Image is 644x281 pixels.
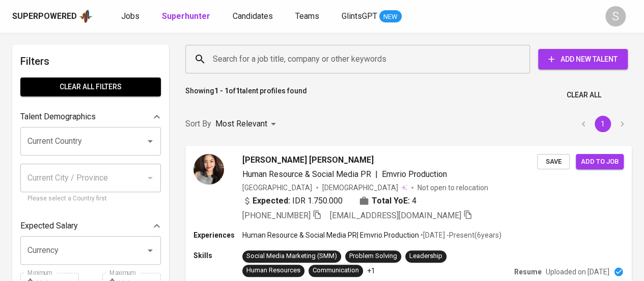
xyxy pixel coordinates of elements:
[342,10,402,23] a: GlintsGPT NEW
[242,230,419,240] p: Human Resource & Social Media PR | Emvrio Production
[567,89,601,101] span: Clear All
[574,116,632,132] nav: pagination navigation
[409,251,442,261] div: Leadership
[581,156,619,168] span: Add to job
[185,86,307,105] p: Showing of talent profiles found
[143,134,157,148] button: Open
[538,49,628,69] button: Add New Talent
[193,250,242,261] p: Skills
[417,183,488,193] p: Not open to relocation
[193,230,242,240] p: Experiences
[236,87,240,95] b: 1
[537,154,570,170] button: Save
[379,12,402,22] span: NEW
[313,266,359,275] div: Communication
[20,53,161,69] h6: Filters
[246,266,300,275] div: Human Resources
[605,6,626,27] div: S
[20,107,161,127] div: Talent Demographics
[246,251,337,261] div: Social Media Marketing (SMM)
[242,183,312,193] div: [GEOGRAPHIC_DATA]
[121,10,142,23] a: Jobs
[595,116,611,132] button: page 1
[215,115,279,134] div: Most Relevant
[27,194,154,204] p: Please select a Country first
[162,10,212,23] a: Superhunter
[382,169,447,179] span: Emvrio Production
[295,11,319,21] span: Teams
[29,81,153,93] span: Clear All filters
[546,267,609,277] p: Uploaded on [DATE]
[233,10,275,23] a: Candidates
[242,154,374,166] span: [PERSON_NAME] [PERSON_NAME]
[193,154,224,185] img: 1d593d08eedff70dcc924832f6aa2ef3.jpg
[349,251,397,261] div: Problem Solving
[143,243,157,258] button: Open
[20,216,161,236] div: Expected Salary
[322,183,400,193] span: [DEMOGRAPHIC_DATA]
[253,195,290,207] b: Expected:
[546,53,620,66] span: Add New Talent
[242,169,371,179] span: Human Resource & Social Media PR
[121,11,139,21] span: Jobs
[563,86,605,105] button: Clear All
[20,78,161,96] button: Clear All filters
[20,220,78,232] p: Expected Salary
[12,11,77,22] div: Superpowered
[242,211,311,220] span: [PHONE_NUMBER]
[367,266,375,276] p: +1
[185,118,211,130] p: Sort By
[233,11,273,21] span: Candidates
[242,195,343,207] div: IDR 1.750.000
[412,195,416,207] span: 4
[576,154,624,170] button: Add to job
[375,168,378,181] span: |
[214,87,229,95] b: 1 - 1
[372,195,410,207] b: Total YoE:
[12,9,93,24] a: Superpoweredapp logo
[514,267,542,277] p: Resume
[79,9,93,24] img: app logo
[342,11,377,21] span: GlintsGPT
[419,230,501,240] p: • [DATE] - Present ( 6 years )
[330,211,461,220] span: [EMAIL_ADDRESS][DOMAIN_NAME]
[542,156,565,168] span: Save
[215,118,267,130] p: Most Relevant
[20,111,96,123] p: Talent Demographics
[295,10,321,23] a: Teams
[162,11,210,21] b: Superhunter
